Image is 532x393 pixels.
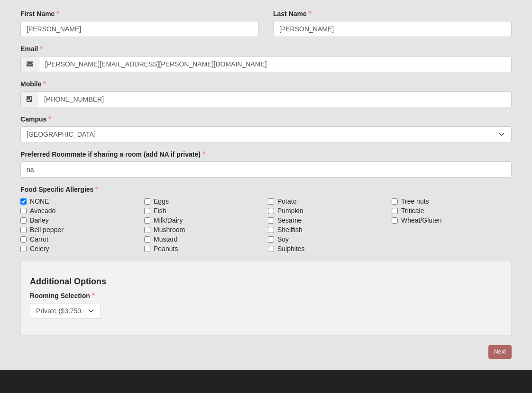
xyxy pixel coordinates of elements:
[20,44,43,54] label: Email
[20,9,59,19] label: First Name
[277,196,296,206] span: Potato
[30,234,48,244] span: Carrot
[20,246,27,252] input: Celery
[154,234,178,244] span: Mustard
[277,206,303,215] span: Pumpkin
[30,277,502,287] h4: Additional Options
[401,215,442,225] span: Wheat/Gluten
[20,236,27,243] input: Carrot
[277,225,303,234] span: Shellfish
[401,196,429,206] span: Tree nuts
[30,196,49,206] span: NONE
[392,208,398,214] input: Triticale
[20,198,27,205] input: NONE
[277,215,302,225] span: Sesame
[30,291,95,300] label: Rooming Selection
[154,244,178,253] span: Peanuts
[20,79,46,89] label: Mobile
[268,227,274,233] input: Shellfish
[144,227,150,233] input: Mushroom
[277,244,305,253] span: Sulphites
[144,208,150,214] input: Fish
[268,236,274,243] input: Soy
[20,208,27,214] input: Avocado
[30,206,55,215] span: Avocado
[20,150,205,159] label: Preferred Roommate if sharing a room (add NA if private)
[30,244,49,253] span: Celery
[154,225,185,234] span: Mushroom
[268,198,274,205] input: Potato
[268,208,274,214] input: Pumpkin
[268,217,274,224] input: Sesame
[144,236,150,243] input: Mustard
[20,227,27,233] input: Bell pepper
[154,196,169,206] span: Eggs
[154,215,183,225] span: Milk/Dairy
[392,217,398,224] input: Wheat/Gluten
[268,246,274,252] input: Sulphites
[392,198,398,205] input: Tree nuts
[30,225,64,234] span: Bell pepper
[20,185,98,194] label: Food Specific Allergies
[144,246,150,252] input: Peanuts
[20,114,51,124] label: Campus
[401,206,424,215] span: Triticale
[273,9,312,19] label: Last Name
[30,215,49,225] span: Barley
[144,198,150,205] input: Eggs
[277,234,289,244] span: Soy
[154,206,166,215] span: Fish
[20,217,27,224] input: Barley
[144,217,150,224] input: Milk/Dairy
